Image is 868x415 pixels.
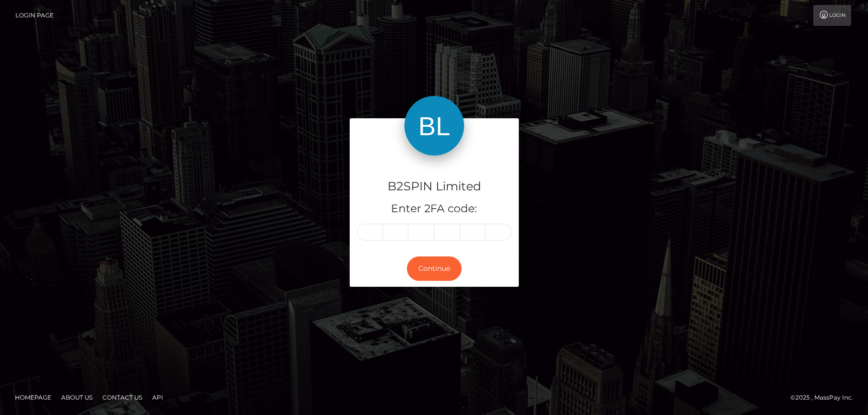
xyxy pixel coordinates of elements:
[57,390,96,405] a: About Us
[148,390,167,405] a: API
[11,390,55,405] a: Homepage
[15,5,54,26] a: Login Page
[813,5,851,26] a: Login
[357,178,511,195] h4: B2SPIN Limited
[357,201,511,217] h5: Enter 2FA code:
[790,392,861,403] div: © 2025 , MassPay Inc.
[98,390,146,405] a: Contact Us
[404,96,464,156] img: B2SPIN Limited
[407,256,462,281] button: Continue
